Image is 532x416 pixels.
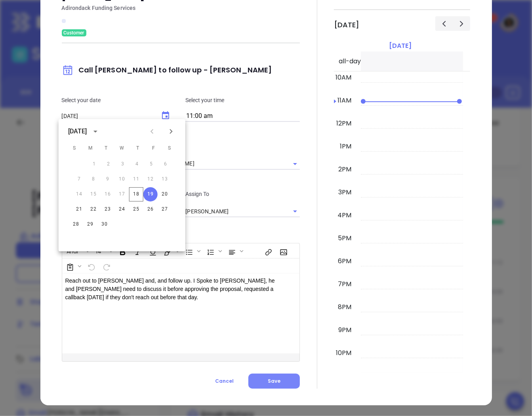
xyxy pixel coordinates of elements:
[200,374,248,389] button: Cancel
[65,277,280,302] p: Reach out to [PERSON_NAME] and, and follow up. I Spoke to [PERSON_NAME], he and [PERSON_NAME] nee...
[336,279,353,289] div: 7pm
[115,141,129,156] span: Wednesday
[143,187,158,201] button: 19
[143,202,158,217] button: 26
[182,244,202,258] span: Insert Unordered List
[83,217,97,232] button: 29
[62,96,176,104] p: Select your date
[129,202,143,217] button: 25
[131,141,145,156] span: Thursday
[162,141,177,156] span: Saturday
[335,119,353,128] div: 12pm
[101,202,115,217] button: 23
[334,21,359,29] h2: [DATE]
[225,244,245,258] span: Align
[336,371,353,381] div: 11pm
[337,165,353,174] div: 2pm
[83,141,97,156] span: Monday
[84,259,98,273] span: Undo
[336,234,353,243] div: 5pm
[156,106,175,125] button: Choose date, selected date is Sep 19, 2025
[290,206,301,217] button: Open
[336,256,353,266] div: 6pm
[62,113,153,120] input: MM/DD/YYYY
[215,378,234,384] span: Cancel
[99,259,113,273] span: Redo
[147,141,161,156] span: Friday
[158,202,172,217] button: 27
[90,125,101,137] button: calendar view is open, switch to year view
[92,247,106,253] span: 14
[63,259,83,273] span: Surveys
[248,374,300,389] button: Save
[261,244,275,258] span: Insert link
[162,122,181,141] button: Next month
[64,28,84,37] span: Customer
[68,127,87,136] div: [DATE]
[338,142,353,151] div: 1pm
[86,202,101,217] button: 22
[276,244,290,258] span: Insert Image
[334,348,353,358] div: 10pm
[185,96,300,104] p: Select your time
[62,3,300,13] p: Adirondack Funding Services
[99,141,113,156] span: Tuesday
[336,302,353,312] div: 8pm
[203,244,224,258] span: Insert Ordered List
[453,16,471,31] button: Next day
[97,217,112,232] button: 30
[337,325,353,335] div: 9pm
[63,247,82,253] span: Arial
[337,188,353,197] div: 3pm
[67,141,82,156] span: Sunday
[290,158,301,169] button: Open
[115,202,129,217] button: 24
[336,211,353,220] div: 4pm
[69,217,83,232] button: 28
[129,187,143,201] button: 18
[268,378,280,384] span: Save
[435,16,453,31] button: Previous day
[334,73,353,82] div: 10am
[72,202,86,217] button: 21
[337,57,361,66] span: all-day
[158,187,172,201] button: 20
[185,190,300,198] p: Assign To
[336,96,353,105] div: 11am
[387,40,413,51] a: [DATE]
[62,65,272,75] span: Call [PERSON_NAME] to follow up - [PERSON_NAME]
